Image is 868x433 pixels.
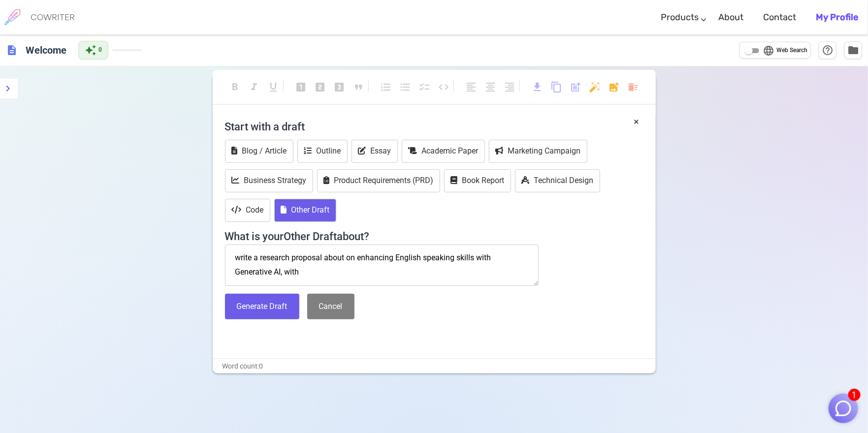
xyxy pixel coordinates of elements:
[297,140,348,163] button: Outline
[333,81,345,93] span: looks_3
[634,115,640,129] button: ×
[98,45,102,55] span: 0
[465,81,477,93] span: format_align_left
[295,81,307,93] span: looks_one
[484,81,496,93] span: format_align_center
[248,81,260,93] span: format_italic
[504,81,515,93] span: format_align_right
[274,199,336,222] button: Other Draft
[22,40,70,60] h6: Click to edit title
[225,294,299,320] button: Generate Draft
[225,199,270,222] button: Code
[225,169,313,192] button: Business Strategy
[399,81,411,93] span: format_list_bulleted
[444,169,511,192] button: Book Report
[531,81,543,93] span: download
[515,169,600,192] button: Technical Design
[834,399,853,418] img: Close chat
[225,115,643,138] h4: Start with a draft
[718,3,743,32] a: About
[418,81,430,93] span: checklist
[317,169,440,192] button: Product Requirements (PRD)
[661,3,699,32] a: Products
[847,44,859,56] span: folder
[352,140,398,163] button: Essay
[763,3,796,32] a: Contact
[229,81,241,93] span: format_bold
[627,81,639,93] span: delete_sweep
[380,81,392,93] span: format_list_numbered
[31,13,75,22] h6: COWRITER
[763,45,774,57] span: language
[353,81,364,93] span: format_quote
[550,81,562,93] span: content_copy
[570,81,581,93] span: post_add
[438,81,450,93] span: code
[225,245,539,286] textarea: write a research proposal about on enhancing English speaking skills with Generative AI, with
[589,81,601,93] span: auto_fix_high
[776,46,807,56] span: Web Search
[819,41,836,59] button: Help & Shortcuts
[307,294,354,320] button: Cancel
[225,224,643,243] h4: What is your Other Draft about?
[314,81,326,93] span: looks_two
[402,140,485,163] button: Academic Paper
[85,44,96,56] span: auto_awesome
[829,394,858,423] button: 1
[848,389,861,401] span: 1
[822,44,834,56] span: help_outline
[816,12,858,23] b: My Profile
[225,140,293,163] button: Blog / Article
[6,44,18,56] span: description
[844,41,862,59] button: Manage Documents
[489,140,587,163] button: Marketing Campaign
[608,81,620,93] span: add_photo_alternate
[213,359,656,373] div: Word count: 0
[816,3,858,32] a: My Profile
[267,81,279,93] span: format_underlined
